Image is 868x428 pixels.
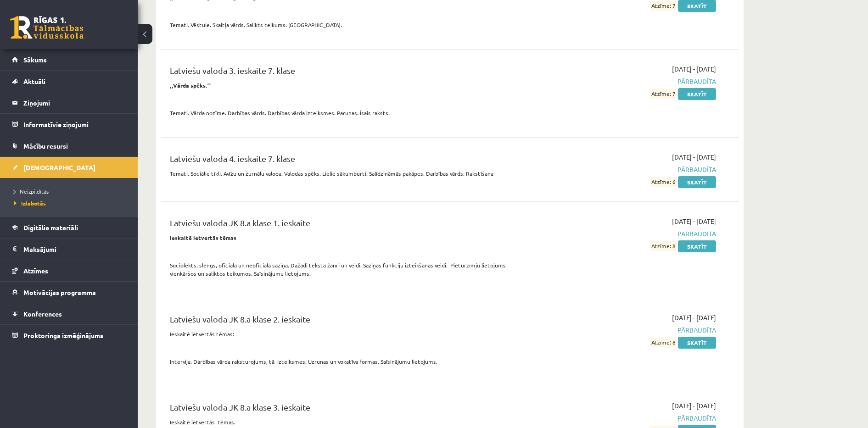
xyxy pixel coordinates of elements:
a: Skatīt [678,176,716,188]
a: Motivācijas programma [12,282,126,303]
a: Rīgas 1. Tālmācības vidusskola [10,16,84,39]
span: Aktuāli [23,77,45,85]
p: Temati. Vēstule. Skaitļa vārds. Salikts teikums. [GEOGRAPHIC_DATA]. [170,21,529,29]
legend: Ziņojumi [23,92,126,113]
a: Izlabotās [14,199,129,207]
a: Skatīt [678,240,716,252]
span: [DATE] - [DATE] [672,217,716,226]
span: [DEMOGRAPHIC_DATA] [23,163,95,172]
div: Latviešu valoda JK 8.a klase 1. ieskaite [170,217,529,233]
strong: ,,Vārda spēks.’’ [170,82,211,89]
strong: Ieskaitē ietvertās tēmas [170,234,236,241]
span: Mācību resursi [23,142,68,150]
a: Maksājumi [12,239,126,260]
span: Konferences [23,310,62,318]
p: Temati. Vārda nozīme. Darbības vārds. Darbības vārda izteiksmes. Parunas. Īsais raksts. [170,109,529,117]
a: [DEMOGRAPHIC_DATA] [12,157,126,178]
span: [DATE] - [DATE] [672,64,716,74]
span: Atzīme: 7 [650,89,677,99]
span: Motivācijas programma [23,288,96,296]
span: Atzīme: 8 [650,241,677,251]
span: [DATE] - [DATE] [672,313,716,322]
legend: Maksājumi [23,239,126,260]
div: Latviešu valoda 3. ieskaite 7. klase [170,64,529,81]
span: Pārbaudīta [543,325,716,335]
a: Aktuāli [12,71,126,92]
p: Temati. Sociālie tīkli. Avīžu un žurnālu valoda. Valodas spēks. Lielie sākumburti. Salīdzināmās p... [170,169,529,178]
a: Proktoringa izmēģinājums [12,325,126,346]
p: Sociolekts, slengs, oficiālā un neoficiālā saziņa. Dažādi teksta žanri un veidi. Saziņas funkciju... [170,261,529,278]
span: Pārbaudīta [543,413,716,423]
span: Atzīme: 8 [650,338,677,347]
span: Izlabotās [14,200,46,207]
span: Atzīme: 6 [650,177,677,187]
span: Atzīmes [23,267,48,275]
span: Proktoringa izmēģinājums [23,331,103,339]
span: Digitālie materiāli [23,223,78,232]
a: Skatīt [678,337,716,349]
a: Informatīvie ziņojumi [12,114,126,135]
a: Digitālie materiāli [12,217,126,238]
a: Sākums [12,49,126,70]
span: Atzīme: 7 [650,1,677,11]
span: Sākums [23,56,47,64]
a: Ziņojumi [12,92,126,113]
p: Intervija. Darbības vārda raksturojums, tā izteiksmes. Uzrunas un vokatīva formas. Saīsinājumu li... [170,357,529,366]
a: Skatīt [678,88,716,100]
a: Neizpildītās [14,187,129,195]
span: Pārbaudīta [543,229,716,239]
a: Atzīmes [12,260,126,281]
a: Mācību resursi [12,135,126,156]
a: Konferences [12,303,126,324]
span: Neizpildītās [14,188,49,195]
span: [DATE] - [DATE] [672,152,716,162]
legend: Informatīvie ziņojumi [23,114,126,135]
p: Ieskaitē ietvertās tēmas: [170,330,529,338]
div: Latviešu valoda JK 8.a klase 3. ieskaite [170,401,529,418]
span: Pārbaudīta [543,77,716,86]
span: [DATE] - [DATE] [672,401,716,411]
div: Latviešu valoda JK 8.a klase 2. ieskaite [170,313,529,330]
span: Pārbaudīta [543,165,716,174]
p: Ieskaitē ietvertās tēmas. [170,418,529,426]
div: Latviešu valoda 4. ieskaite 7. klase [170,152,529,169]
